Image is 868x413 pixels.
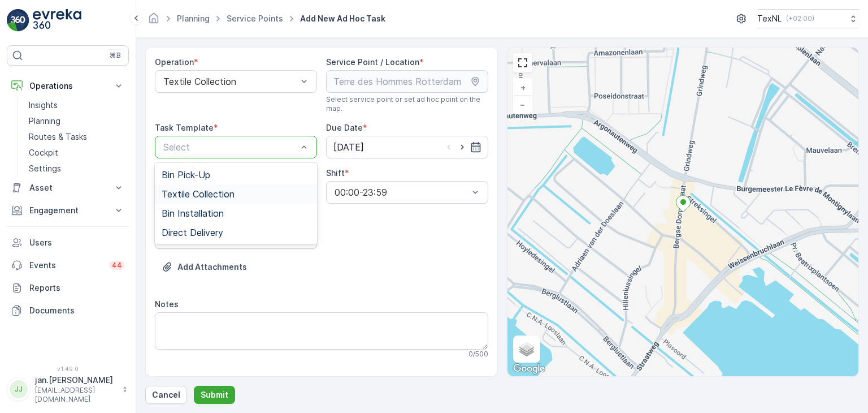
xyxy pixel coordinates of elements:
a: Cockpit [24,145,129,161]
p: [EMAIL_ADDRESS][DOMAIN_NAME] [35,386,116,404]
span: Bin Installation [162,208,224,218]
p: Users [29,237,124,248]
p: Events [29,260,103,271]
p: Operations [29,80,106,92]
span: Select service point or set ad hoc point on the map. [326,95,488,113]
button: Cancel [145,386,187,404]
p: 44 [112,261,122,270]
p: Insights [29,100,58,111]
a: Reports [7,277,129,299]
button: JJjan.[PERSON_NAME][EMAIL_ADDRESS][DOMAIN_NAME] [7,375,129,404]
p: Documents [29,305,124,316]
p: Select [163,140,297,154]
p: ( +02:00 ) [786,14,814,23]
a: Routes & Tasks [24,129,129,145]
p: Asset [29,182,106,193]
button: TexNL(+02:00) [757,9,859,28]
p: 0 / 500 [468,350,488,359]
a: View Fullscreen [514,54,531,71]
a: Zoom Out [514,96,531,113]
p: jan.[PERSON_NAME] [35,375,116,386]
span: v 1.49.0 [7,365,129,372]
a: Service Points [227,14,283,23]
a: Documents [7,299,129,322]
a: Planning [177,14,210,23]
img: logo_light-DOdMpM7g.png [33,9,81,32]
img: Google [510,362,548,376]
span: Textile Collection [162,189,235,199]
p: ⌘B [110,51,121,60]
label: Service Point / Location [326,57,419,67]
span: Bin Pick-Up [162,170,210,180]
p: Routes & Tasks [29,131,87,143]
a: Users [7,231,129,254]
p: Settings [29,163,61,174]
label: Due Date [326,123,363,132]
button: Asset [7,177,129,199]
p: Submit [201,389,228,401]
p: Engagement [29,205,106,216]
span: Add New Ad Hoc Task [298,13,388,24]
span: + [520,83,526,92]
a: Layers [514,337,539,362]
div: JJ [10,380,28,398]
label: Notes [155,299,179,309]
label: Operation [155,57,194,67]
a: Events44 [7,254,129,277]
button: Submit [194,386,235,404]
button: Upload File [155,258,254,276]
span: − [520,100,526,109]
button: Operations [7,75,129,97]
p: Planning [29,115,60,127]
button: Engagement [7,199,129,222]
label: Shift [326,168,345,178]
p: Cancel [152,389,180,401]
a: Open this area in Google Maps (opens a new window) [510,362,548,376]
label: Task Template [155,123,214,132]
p: Cockpit [29,147,58,158]
img: logo [7,9,29,32]
input: Terre des Hommes Rotterdam [326,70,488,93]
a: Zoom In [514,79,531,96]
p: TexNL [757,13,782,24]
input: dd/mm/yyyy [326,136,488,158]
a: Insights [24,97,129,113]
a: Settings [24,161,129,177]
a: Planning [24,113,129,129]
a: Homepage [147,16,160,26]
p: Reports [29,282,124,294]
span: Direct Delivery [162,227,223,238]
p: Add Attachments [177,261,247,273]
